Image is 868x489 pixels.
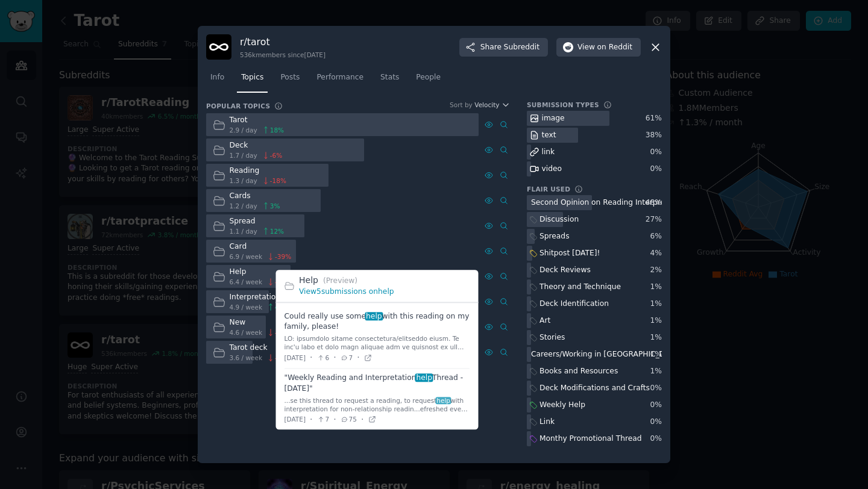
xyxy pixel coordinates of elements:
[299,288,394,296] a: View5submissions onhelp
[206,102,270,110] h3: Popular Topics
[240,36,325,48] h3: r/ tarot
[646,130,662,141] div: 38 %
[650,265,662,276] div: 2 %
[230,176,257,185] span: 1.3 / day
[436,397,451,404] span: help
[527,185,570,193] h3: Flair Used
[230,126,257,134] span: 2.9 / day
[312,68,368,93] a: Performance
[206,68,228,93] a: Info
[316,416,329,424] span: 7
[539,417,555,428] div: Link
[650,248,662,259] div: 4 %
[539,214,579,225] div: Discussion
[270,227,284,235] span: 12 %
[412,68,445,93] a: People
[230,166,286,176] div: Reading
[650,164,662,175] div: 0 %
[230,303,263,311] span: 4.9 / week
[539,366,618,377] div: Books and Resources
[556,38,641,57] button: Viewon Reddit
[285,396,470,413] div: ...se this thread to request a reading, to request with interpretation for non-relationship readi...
[333,413,336,426] span: ·
[542,164,562,175] div: video
[650,231,662,242] div: 6 %
[299,275,470,287] h2: Help
[542,130,556,141] div: text
[316,354,329,362] span: 6
[539,282,621,293] div: Theory and Technique
[237,68,268,93] a: Topics
[230,317,292,328] div: New
[341,416,357,424] span: 75
[230,202,257,210] span: 1.2 / day
[230,252,263,261] span: 6.9 / week
[459,38,548,57] button: ShareSubreddit
[539,265,591,276] div: Deck Reviews
[206,34,231,60] img: tarot
[650,299,662,310] div: 1 %
[531,198,705,208] div: Second Opinion on Reading Interpretation Only
[270,202,280,210] span: 3 %
[531,349,681,360] div: Careers/Working in [GEOGRAPHIC_DATA]
[230,115,285,126] div: Tarot
[650,316,662,326] div: 1 %
[230,151,257,160] span: 1.7 / day
[333,352,336,364] span: ·
[241,72,263,83] span: Topics
[650,282,662,293] div: 1 %
[275,252,291,261] span: -39 %
[650,147,662,158] div: 0 %
[310,352,312,364] span: ·
[539,434,642,444] div: Monthy Promotional Thread
[650,383,662,394] div: 0 %
[230,216,285,227] div: Spread
[357,352,359,364] span: ·
[646,198,662,208] div: 48 %
[480,42,539,53] span: Share
[539,383,650,394] div: Deck Modifications and Crafts
[597,42,632,53] span: on Reddit
[230,354,263,362] span: 3.6 / week
[542,113,565,124] div: image
[230,267,292,278] div: Help
[646,113,662,124] div: 61 %
[650,434,662,444] div: 0 %
[230,191,280,202] div: Cards
[276,68,304,93] a: Posts
[504,42,539,53] span: Subreddit
[361,413,363,426] span: ·
[646,214,662,225] div: 27 %
[280,72,300,83] span: Posts
[474,101,499,109] span: Velocity
[539,248,600,259] div: Shitpost [DATE]!
[539,299,609,310] div: Deck Identification
[230,241,292,252] div: Card
[230,292,285,303] div: Interpretation
[376,68,403,93] a: Stats
[539,400,585,411] div: Weekly Help
[539,231,570,242] div: Spreads
[650,417,662,428] div: 0 %
[650,332,662,343] div: 1 %
[650,349,662,360] div: 1 %
[416,72,441,83] span: People
[210,72,224,83] span: Info
[270,126,284,134] span: 18 %
[474,101,510,109] button: Velocity
[230,140,283,151] div: Deck
[323,277,357,285] span: (Preview)
[230,343,288,354] div: Tarot deck
[539,332,565,343] div: Stories
[230,328,263,337] span: 4.6 / week
[270,151,282,160] span: -6 %
[316,72,363,83] span: Performance
[341,354,353,362] span: 7
[650,400,662,411] div: 0 %
[240,51,325,59] div: 536k members since [DATE]
[539,316,550,326] div: Art
[270,176,286,185] span: -18 %
[450,101,473,109] div: Sort by
[527,101,599,109] h3: Submission Types
[542,147,555,158] div: link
